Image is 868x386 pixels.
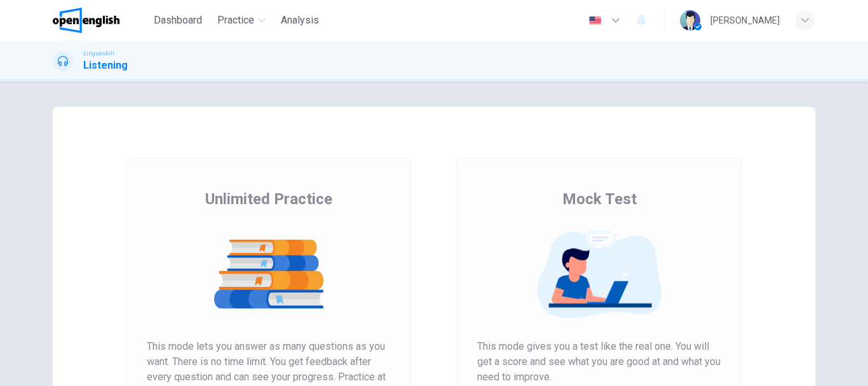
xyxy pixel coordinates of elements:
h1: Listening [83,58,128,73]
span: Analysis [281,13,319,28]
span: Dashboard [154,13,202,28]
button: Practice [212,9,271,32]
button: Analysis [276,9,324,32]
span: Linguaskill [83,49,114,58]
span: Mock Test [562,189,637,209]
div: [PERSON_NAME] [710,13,780,28]
button: Dashboard [149,9,207,32]
a: OpenEnglish logo [53,8,149,33]
img: OpenEnglish logo [53,8,119,33]
span: This mode gives you a test like the real one. You will get a score and see what you are good at a... [477,339,721,385]
span: Unlimited Practice [205,189,332,209]
img: en [587,16,603,25]
img: Profile picture [680,10,700,31]
span: Practice [217,13,254,28]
